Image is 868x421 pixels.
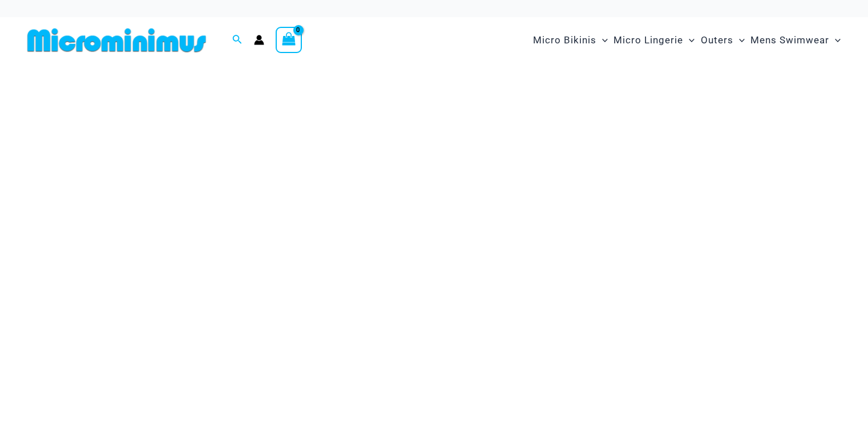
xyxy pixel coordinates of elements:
[611,23,697,58] a: Micro LingerieMenu ToggleMenu Toggle
[733,26,745,55] span: Menu Toggle
[613,26,683,55] span: Micro Lingerie
[23,27,211,53] img: MM SHOP LOGO FLAT
[596,26,608,55] span: Menu Toggle
[701,26,733,55] span: Outers
[698,23,748,58] a: OutersMenu ToggleMenu Toggle
[748,23,843,58] a: Mens SwimwearMenu ToggleMenu Toggle
[829,26,841,55] span: Menu Toggle
[254,35,264,45] a: Account icon link
[683,26,695,55] span: Menu Toggle
[276,27,302,53] a: View Shopping Cart, empty
[530,23,611,58] a: Micro BikinisMenu ToggleMenu Toggle
[750,26,829,55] span: Mens Swimwear
[533,26,596,55] span: Micro Bikinis
[528,21,845,59] nav: Site Navigation
[232,33,243,47] a: Search icon link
